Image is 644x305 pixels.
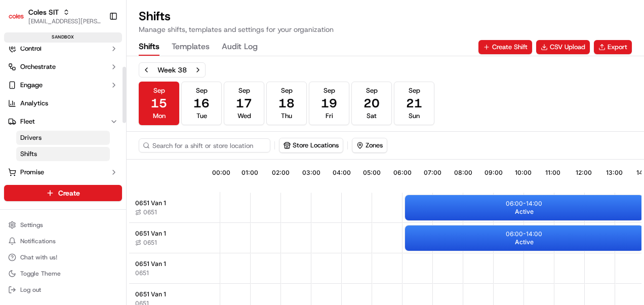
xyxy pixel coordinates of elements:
[20,133,42,142] span: Drivers
[272,169,290,177] span: 02:00
[86,147,94,156] div: 💻
[58,188,80,198] span: Create
[333,169,351,177] span: 04:00
[4,41,122,57] button: Control
[20,149,37,159] span: Shifts
[326,111,333,121] span: Fri
[424,169,441,177] span: 07:00
[139,39,159,56] button: Shifts
[281,86,293,95] span: Sep
[139,63,153,77] button: Previous week
[4,4,105,28] button: Coles SITColes SIT[EMAIL_ADDRESS][PERSON_NAME][PERSON_NAME][DOMAIN_NAME]
[454,169,472,177] span: 08:00
[143,208,157,216] span: 0651
[278,95,295,111] span: 18
[4,283,122,297] button: Log out
[101,171,123,179] span: Pylon
[266,82,307,125] button: Sep18Thu
[302,169,320,177] span: 03:00
[224,82,264,125] button: Sep17Wed
[28,7,59,17] button: Coles SIT
[515,238,534,246] span: Active
[181,82,222,125] button: Sep16Tue
[594,40,632,54] button: Export
[4,234,122,248] button: Notifications
[10,147,18,156] div: 📗
[16,131,110,145] a: Drivers
[406,95,422,111] span: 21
[135,260,166,268] span: 0651 Van 1
[515,169,532,177] span: 10:00
[193,95,210,111] span: 16
[10,40,184,56] p: Welcome 👋
[485,169,503,177] span: 09:00
[20,99,48,108] span: Analytics
[20,270,61,278] span: Toggle Theme
[143,239,157,247] span: 0651
[20,253,57,261] span: Chat with us!
[20,237,56,245] span: Notifications
[153,86,165,95] span: Sep
[139,8,334,24] h1: Shifts
[26,65,182,75] input: Got a question? Start typing here...
[28,17,101,25] button: [EMAIL_ADDRESS][PERSON_NAME][PERSON_NAME][DOMAIN_NAME]
[236,95,252,111] span: 17
[212,169,230,177] span: 00:00
[324,86,335,95] span: Sep
[281,111,292,121] span: Thu
[321,95,337,111] span: 19
[196,111,207,121] span: Tue
[237,111,251,121] span: Wed
[34,96,166,106] div: Start new chat
[16,147,110,161] a: Shifts
[545,169,560,177] span: 11:00
[20,62,56,71] span: Orchestrate
[135,208,157,216] button: 0651
[10,96,28,115] img: 1736555255976-a54dd68f-1ca7-489b-9aae-adbdc363a1c4
[157,65,187,75] div: Week 38
[139,82,179,125] button: Sep15Mon
[506,200,542,208] p: 06:00 - 14:00
[20,221,43,229] span: Settings
[20,81,43,90] span: Engage
[4,77,122,93] button: Engage
[409,86,420,95] span: Sep
[96,146,163,157] span: API Documentation
[351,82,392,125] button: Sep20Sat
[8,8,24,24] img: Coles SIT
[364,95,380,111] span: 20
[20,168,44,177] span: Promise
[135,290,166,298] span: 0651 Van 1
[135,269,149,277] button: 0651
[4,266,122,281] button: Toggle Theme
[506,230,542,238] p: 06:00 - 14:00
[536,40,590,54] button: CSV Upload
[241,169,258,177] span: 01:00
[71,171,123,179] a: Powered byPylon
[478,40,532,54] button: Create Shift
[4,32,122,43] div: sandbox
[82,142,167,161] a: 💻API Documentation
[222,39,258,56] button: Audit Log
[20,117,35,126] span: Fleet
[6,142,82,161] a: 📗Knowledge Base
[135,239,157,247] button: 0651
[4,218,122,232] button: Settings
[20,286,41,294] span: Log out
[196,86,208,95] span: Sep
[135,230,166,238] span: 0651 Van 1
[4,250,122,264] button: Chat with us!
[606,169,623,177] span: 13:00
[4,59,122,75] button: Orchestrate
[20,44,42,53] span: Control
[4,113,122,130] button: Fleet
[172,39,210,56] button: Templates
[135,199,166,207] span: 0651 Van 1
[139,138,270,152] input: Search for a shift or store location
[172,99,184,111] button: Start new chat
[238,86,250,95] span: Sep
[279,138,343,153] button: Store Locations
[576,169,592,177] span: 12:00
